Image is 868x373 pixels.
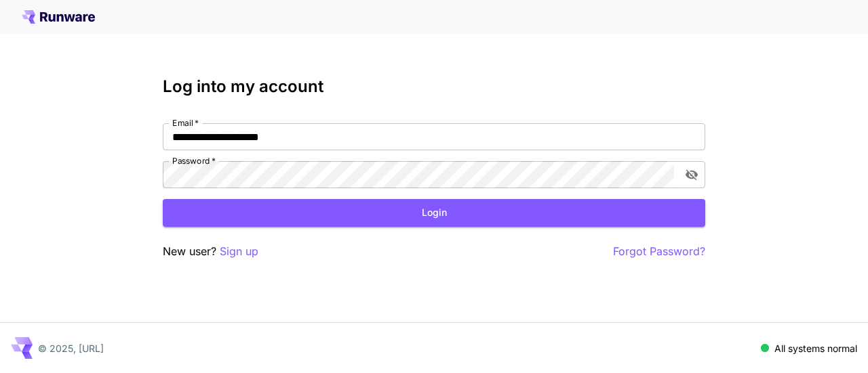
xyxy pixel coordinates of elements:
[163,243,258,260] p: New user?
[220,243,258,260] button: Sign up
[38,341,104,355] p: © 2025, [URL]
[163,77,705,96] h3: Log into my account
[613,243,705,260] button: Forgot Password?
[774,341,857,355] p: All systems normal
[163,199,705,227] button: Login
[172,155,216,167] label: Password
[172,117,199,129] label: Email
[679,162,704,187] button: toggle password visibility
